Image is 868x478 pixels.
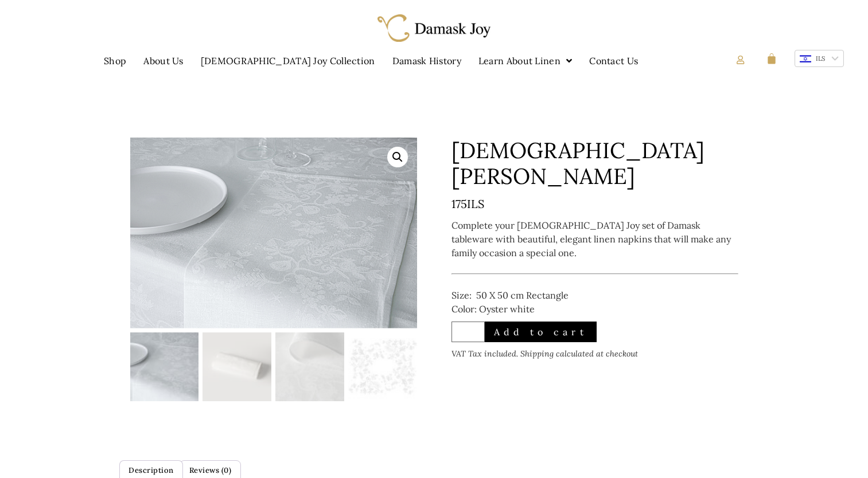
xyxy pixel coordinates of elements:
a: About Us [135,48,192,74]
nav: Menu [14,48,727,74]
a: Learn About Linen [470,48,581,74]
a: View full-screen image gallery [387,147,408,167]
a: [DEMOGRAPHIC_DATA] Joy Collection [192,48,384,74]
button: Add to cart [485,322,597,342]
span: VAT Tax included. Shipping calculated at checkout [451,348,638,359]
img: Jewish joy Napkins - Image 4 [348,332,417,401]
p: Size: 50 X 50 cm Rectangle [451,288,738,302]
bdi: 175 [451,197,484,211]
h1: [DEMOGRAPHIC_DATA] [PERSON_NAME] [451,138,738,190]
img: Jewish joy Napkins [130,332,199,401]
span: ILS [467,197,484,211]
img: Jewish joy Napkins - Image 2 [203,332,271,401]
input: Product quantity [451,322,485,342]
img: Jewish joy Napkins - Image 3 [275,332,344,401]
p: Color: Oyster white [451,302,738,316]
p: Complete your [DEMOGRAPHIC_DATA] Joy set of Damask tableware with beautiful, elegant linen napkin... [451,218,738,260]
span: ILS [816,54,825,62]
a: Damask History [384,48,470,74]
a: Shop [95,48,135,74]
a: Contact Us [581,48,647,74]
